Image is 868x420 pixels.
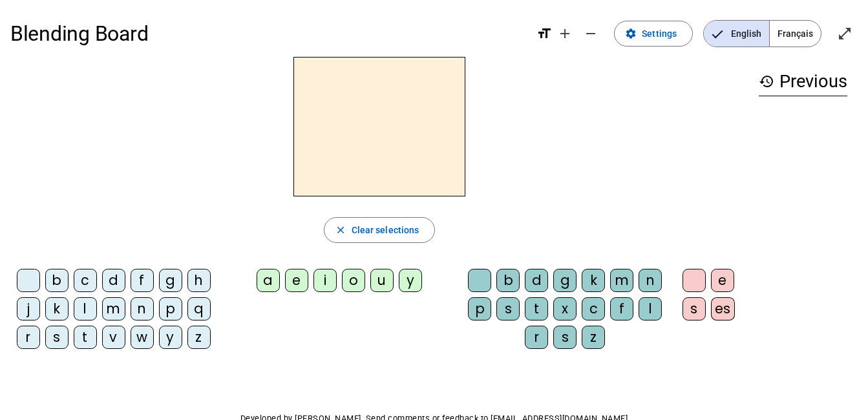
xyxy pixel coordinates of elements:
[187,326,211,349] div: z
[525,269,548,292] div: d
[553,297,577,320] div: x
[45,297,69,320] div: k
[704,21,769,47] span: English
[553,269,577,292] div: g
[10,13,526,54] h1: Blending Board
[370,269,394,292] div: u
[625,28,637,39] mat-icon: settings
[159,326,182,349] div: y
[313,269,337,292] div: i
[557,26,573,41] mat-icon: add
[642,26,677,41] span: Settings
[610,297,633,320] div: f
[639,269,662,292] div: n
[335,224,346,236] mat-icon: close
[399,269,422,292] div: y
[159,269,182,292] div: g
[553,326,577,349] div: s
[837,26,852,41] mat-icon: open_in_full
[17,326,40,349] div: r
[496,297,520,320] div: s
[159,297,182,320] div: p
[759,67,847,96] h3: Previous
[102,269,125,292] div: d
[74,297,97,320] div: l
[759,74,774,89] mat-icon: history
[45,326,69,349] div: s
[187,269,211,292] div: h
[582,269,605,292] div: k
[711,269,734,292] div: e
[187,297,211,320] div: q
[614,21,693,47] button: Settings
[352,222,419,238] span: Clear selections
[578,21,604,47] button: Decrease font size
[131,326,154,349] div: w
[102,326,125,349] div: v
[285,269,308,292] div: e
[711,297,735,320] div: es
[770,21,821,47] span: Français
[324,217,436,243] button: Clear selections
[102,297,125,320] div: m
[552,21,578,47] button: Increase font size
[583,26,598,41] mat-icon: remove
[257,269,280,292] div: a
[525,326,548,349] div: r
[703,20,821,47] mat-button-toggle-group: Language selection
[45,269,69,292] div: b
[468,297,491,320] div: p
[525,297,548,320] div: t
[582,297,605,320] div: c
[131,269,154,292] div: f
[74,269,97,292] div: c
[496,269,520,292] div: b
[610,269,633,292] div: m
[342,269,365,292] div: o
[639,297,662,320] div: l
[832,21,858,47] button: Enter full screen
[17,297,40,320] div: j
[536,26,552,41] mat-icon: format_size
[582,326,605,349] div: z
[683,297,706,320] div: s
[74,326,97,349] div: t
[131,297,154,320] div: n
